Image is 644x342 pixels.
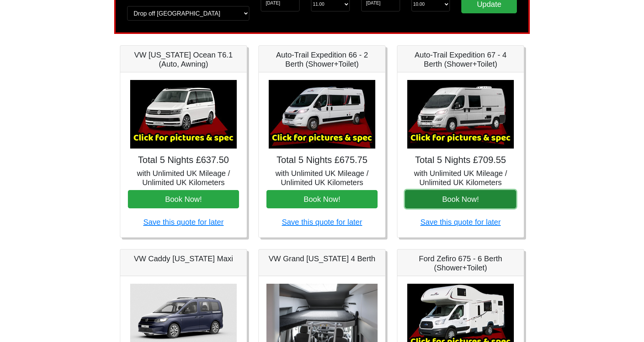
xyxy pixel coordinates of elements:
h4: Total 5 Nights £637.50 [128,155,239,166]
button: Book Now! [128,190,239,208]
a: Save this quote for later [143,218,223,226]
img: VW California Ocean T6.1 (Auto, Awning) [130,80,237,149]
h4: Total 5 Nights £675.75 [266,155,378,166]
h5: with Unlimited UK Mileage / Unlimited UK Kilometers [405,169,516,187]
button: Book Now! [266,190,378,208]
h5: VW Grand [US_STATE] 4 Berth [266,254,378,263]
img: Auto-Trail Expedition 67 - 4 Berth (Shower+Toilet) [407,80,514,149]
h5: Ford Zefiro 675 - 6 Berth (Shower+Toilet) [405,254,516,272]
h4: Total 5 Nights £709.55 [405,155,516,166]
button: Book Now! [405,190,516,208]
h5: Auto-Trail Expedition 66 - 2 Berth (Shower+Toilet) [266,50,378,69]
img: Auto-Trail Expedition 66 - 2 Berth (Shower+Toilet) [269,80,375,149]
h5: Auto-Trail Expedition 67 - 4 Berth (Shower+Toilet) [405,50,516,69]
a: Save this quote for later [282,218,362,226]
h5: with Unlimited UK Mileage / Unlimited UK Kilometers [266,169,378,187]
a: Save this quote for later [420,218,501,226]
h5: VW Caddy [US_STATE] Maxi [128,254,239,263]
h5: VW [US_STATE] Ocean T6.1 (Auto, Awning) [128,50,239,69]
h5: with Unlimited UK Mileage / Unlimited UK Kilometers [128,169,239,187]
